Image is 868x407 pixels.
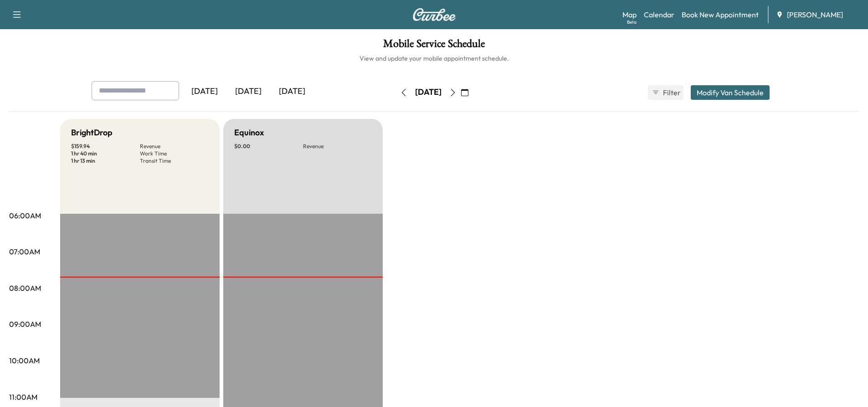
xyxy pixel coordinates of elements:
[71,143,140,150] p: $ 159.94
[9,283,41,294] p: 08:00AM
[663,87,679,98] span: Filter
[140,157,209,165] p: Transit Time
[412,8,456,21] img: Curbee Logo
[9,355,40,366] p: 10:00AM
[140,143,209,150] p: Revenue
[270,81,314,102] div: [DATE]
[648,85,683,100] button: Filter
[9,319,41,330] p: 09:00AM
[71,126,113,139] h5: BrightDrop
[9,246,40,257] p: 07:00AM
[9,210,41,221] p: 06:00AM
[622,9,637,20] a: MapBeta
[303,143,372,150] p: Revenue
[226,81,270,102] div: [DATE]
[234,143,303,150] p: $ 0.00
[140,150,209,157] p: Work Time
[691,85,770,100] button: Modify Van Schedule
[627,19,637,26] div: Beta
[9,38,859,54] h1: Mobile Service Schedule
[71,157,140,165] p: 1 hr 13 min
[9,54,859,63] h6: View and update your mobile appointment schedule.
[234,126,264,139] h5: Equinox
[415,87,442,98] div: [DATE]
[644,9,674,20] a: Calendar
[9,392,37,402] p: 11:00AM
[682,9,759,20] a: Book New Appointment
[71,150,140,157] p: 1 hr 40 min
[787,9,843,20] span: [PERSON_NAME]
[183,81,226,102] div: [DATE]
